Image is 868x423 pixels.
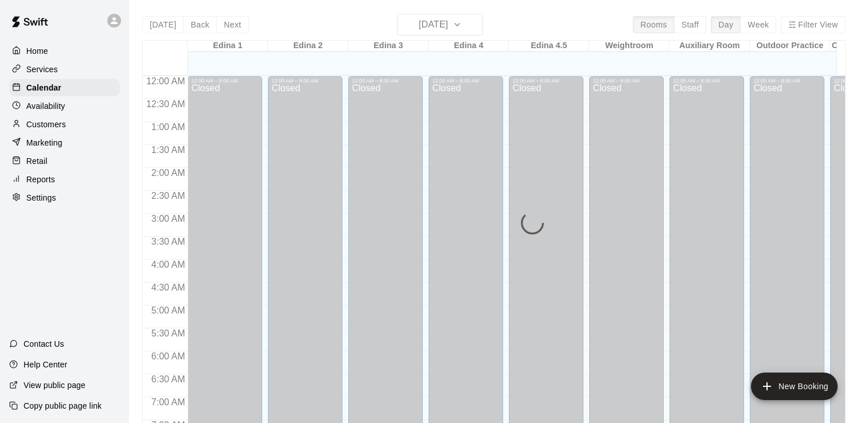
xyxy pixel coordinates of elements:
[9,42,120,60] a: Home
[149,145,188,155] span: 1:30 AM
[589,41,670,52] div: Weightroom
[149,191,188,201] span: 2:30 AM
[268,41,348,52] div: Edina 2
[352,78,419,84] div: 12:00 AM – 8:00 AM
[143,99,188,109] span: 12:30 AM
[149,283,188,292] span: 4:30 AM
[24,379,85,391] p: View public page
[9,116,120,133] a: Customers
[24,400,102,412] p: Copy public page link
[149,397,188,407] span: 7:00 AM
[9,171,120,188] a: Reports
[26,82,61,93] p: Calendar
[429,41,509,52] div: Edina 4
[9,97,120,115] a: Availability
[24,359,67,370] p: Help Center
[348,41,429,52] div: Edina 3
[512,78,580,84] div: 12:00 AM – 8:00 AM
[149,305,188,315] span: 5:00 AM
[9,134,120,151] a: Marketing
[9,79,120,96] a: Calendar
[26,174,55,185] p: Reports
[26,64,58,75] p: Services
[149,122,188,132] span: 1:00 AM
[149,374,188,384] span: 6:30 AM
[750,41,830,52] div: Outdoor Practice
[26,45,48,57] p: Home
[149,168,188,178] span: 2:00 AM
[9,152,120,170] a: Retail
[593,78,660,84] div: 12:00 AM – 8:00 AM
[271,78,339,84] div: 12:00 AM – 8:00 AM
[149,214,188,224] span: 3:00 AM
[753,78,821,84] div: 12:00 AM – 8:00 AM
[26,155,48,167] p: Retail
[26,100,65,112] p: Availability
[509,41,589,52] div: Edina 4.5
[26,119,66,130] p: Customers
[751,373,838,400] button: add
[673,78,741,84] div: 12:00 AM – 8:00 AM
[670,41,750,52] div: Auxiliary Room
[432,78,500,84] div: 12:00 AM – 8:00 AM
[191,78,259,84] div: 12:00 AM – 8:00 AM
[26,137,63,148] p: Marketing
[149,328,188,338] span: 5:30 AM
[26,192,56,203] p: Settings
[9,61,120,78] a: Services
[188,41,268,52] div: Edina 1
[143,76,188,86] span: 12:00 AM
[9,189,120,206] a: Settings
[149,351,188,361] span: 6:00 AM
[149,237,188,246] span: 3:30 AM
[149,260,188,269] span: 4:00 AM
[24,338,64,350] p: Contact Us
